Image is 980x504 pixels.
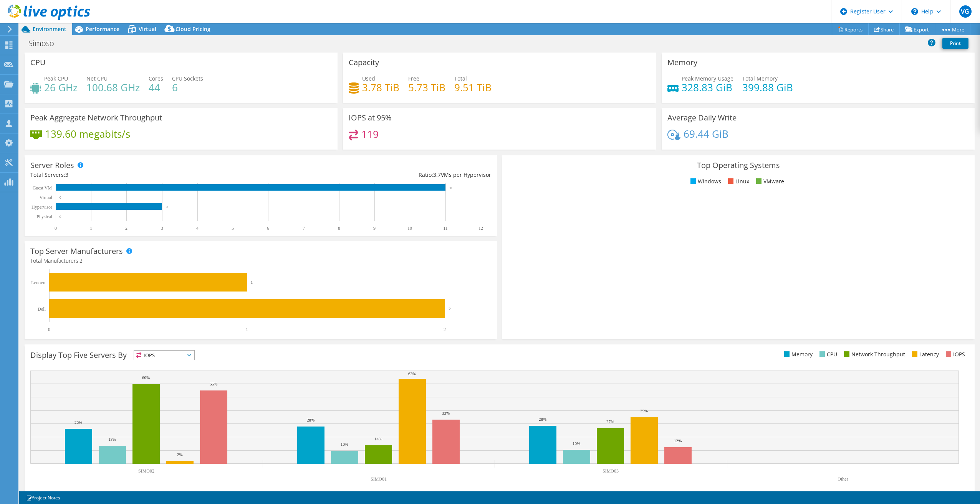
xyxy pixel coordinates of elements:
[45,130,130,138] h4: 139.60 megabits/s
[261,171,491,179] div: Ratio: VMs per Hypervisor
[374,436,382,441] text: 14%
[139,25,156,33] span: Virtual
[25,39,66,48] h1: Simoso
[134,351,194,360] span: IOPS
[177,452,183,457] text: 2%
[38,306,46,312] text: Dell
[361,130,379,138] h4: 119
[251,280,253,285] text: 1
[444,327,446,332] text: 2
[408,83,445,92] h4: 5.73 TiB
[433,171,441,178] span: 3.7
[172,75,203,82] span: CPU Sockets
[478,226,483,231] text: 12
[55,226,57,231] text: 0
[210,382,217,386] text: 55%
[44,83,78,92] h4: 26 GHz
[108,437,116,441] text: 13%
[362,75,375,82] span: Used
[21,493,66,502] a: Project Notes
[341,442,348,446] text: 10%
[742,75,778,82] span: Total Memory
[373,226,376,231] text: 9
[74,420,82,425] text: 26%
[60,196,61,199] text: 0
[606,419,614,424] text: 27%
[832,23,869,35] a: Reports
[30,171,261,179] div: Total Servers:
[682,75,733,82] span: Peak Memory Usage
[349,58,379,67] h3: Capacity
[86,83,140,92] h4: 100.68 GHz
[36,214,52,219] text: Physical
[754,177,784,186] li: VMware
[30,247,123,255] h3: Top Server Manufacturers
[349,114,392,122] h3: IOPS at 95%
[86,25,119,33] span: Performance
[338,226,340,231] text: 8
[90,226,92,231] text: 1
[166,205,168,209] text: 3
[508,161,969,170] h3: Top Operating Systems
[442,411,450,415] text: 33%
[910,350,939,359] li: Latency
[362,83,399,92] h4: 3.78 TiB
[30,114,162,122] h3: Peak Aggregate Network Throughput
[449,186,453,190] text: 11
[408,75,419,82] span: Free
[125,226,127,231] text: 2
[267,226,269,231] text: 6
[149,75,163,82] span: Cores
[935,23,970,35] a: More
[782,350,813,359] li: Memory
[726,177,749,186] li: Linux
[40,195,53,200] text: Virtual
[911,8,918,15] svg: \n
[172,83,203,92] h4: 6
[65,171,68,178] span: 3
[138,468,154,474] text: SIMO02
[454,83,492,92] h4: 9.51 TiB
[196,226,199,231] text: 4
[79,257,83,264] span: 2
[30,58,46,67] h3: CPU
[667,114,737,122] h3: Average Daily Write
[232,226,234,231] text: 5
[674,438,682,443] text: 12%
[303,226,305,231] text: 7
[44,75,68,82] span: Peak CPU
[31,204,52,210] text: Hypervisor
[86,75,108,82] span: Net CPU
[30,257,491,265] h4: Total Manufacturers:
[838,476,848,482] text: Other
[682,83,733,92] h4: 328.83 GiB
[942,38,968,49] a: Print
[443,226,448,231] text: 11
[684,130,728,138] h4: 69.44 GiB
[742,83,793,92] h4: 399.88 GiB
[408,371,416,376] text: 63%
[246,327,248,332] text: 1
[944,350,965,359] li: IOPS
[603,468,619,474] text: SIMO03
[142,375,150,380] text: 60%
[60,215,61,219] text: 0
[48,327,50,332] text: 0
[539,417,546,422] text: 28%
[454,75,467,82] span: Total
[149,83,163,92] h4: 44
[899,23,935,35] a: Export
[407,226,412,231] text: 10
[30,161,74,170] h3: Server Roles
[818,350,837,359] li: CPU
[33,185,52,191] text: Guest VM
[868,23,900,35] a: Share
[371,476,387,482] text: SIMO01
[689,177,721,186] li: Windows
[842,350,905,359] li: Network Throughput
[667,58,697,67] h3: Memory
[959,5,972,18] span: VG
[307,418,315,422] text: 28%
[573,441,580,446] text: 10%
[640,408,648,413] text: 35%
